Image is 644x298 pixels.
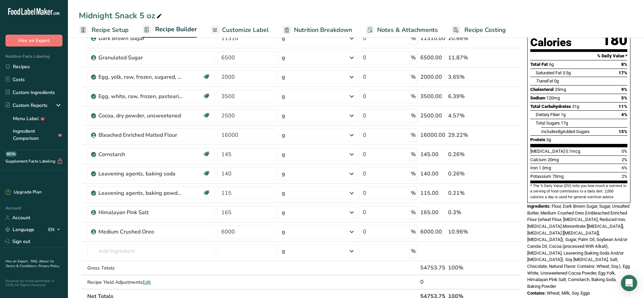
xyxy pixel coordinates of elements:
div: Gross Totals [87,264,214,272]
div: 2500.00 [420,112,445,120]
span: 5% [621,95,627,100]
div: g [282,54,285,62]
span: Cholesterol [530,87,554,92]
div: Cocoa, dry powder, unsweetened [98,112,183,120]
span: 31g [572,104,579,109]
div: 0.26% [448,150,488,159]
input: Add Ingredient [87,244,214,258]
a: Language [5,224,34,236]
span: Total Fat [530,62,548,67]
a: Hire an Expert . [5,259,30,264]
span: Calcium [530,157,547,162]
button: Hire an Expert [5,35,62,46]
span: Notes & Attachments [377,25,438,35]
span: 15% [619,129,627,134]
div: Powered By FoodLabelMaker © 2025 All Rights Reserved [5,279,62,287]
div: 54753.75 [420,264,445,272]
span: Flour, Dark Brown Sugar, Sugar, Unsalted Butter, Medium Crushed Oreo (Unbleached Enriched Flour (... [527,204,630,289]
span: Sodium [530,95,545,100]
div: 100% [448,264,488,272]
span: 9% [621,87,627,92]
span: 3.5g [563,70,571,75]
div: 6500.00 [420,54,445,62]
div: 6000.00 [420,228,445,236]
span: Ingredients: [527,204,551,209]
span: 0g [554,78,559,83]
div: 6.39% [448,92,488,100]
div: Recipe Yield Adjustments [87,279,214,286]
span: Recipe Costing [464,25,506,35]
div: g [282,112,285,120]
div: Cornstarch [98,150,183,159]
span: Recipe Builder [155,25,197,34]
a: Terms & Conditions . [6,264,38,268]
span: Wheat, Milk, Soy, Eggs [547,291,590,296]
div: g [282,92,285,100]
span: 11% [619,104,627,109]
div: Granulated Sugar [98,54,183,62]
div: Open Intercom Messenger [621,275,637,291]
a: Recipe Setup [79,22,129,38]
div: g [282,189,285,197]
span: 6g [549,62,554,67]
span: 1.3mg [539,165,551,170]
div: BETA [5,151,17,157]
div: g [282,170,285,178]
div: 20.66% [448,34,488,42]
a: Recipe Builder [142,22,197,38]
div: Egg, white, raw, frozen, pasteurized [98,92,183,100]
div: 0.21% [448,189,488,197]
div: g [282,73,285,81]
span: Protein [530,137,545,142]
div: EN [48,226,62,234]
div: 11310.00 [420,34,445,42]
span: Edit [143,279,151,285]
div: g [282,208,285,217]
span: 1g [561,112,566,117]
div: Medium Crushed Oreo [98,228,183,236]
span: Saturated Fat [536,70,562,75]
div: 2000.00 [420,73,445,81]
div: Bleached Enriched Malted Flour [98,131,183,139]
span: Contains: [527,291,546,296]
span: Includes Added Sugars [541,129,590,134]
span: 2% [622,157,627,162]
div: 140.00 [420,170,445,178]
a: Privacy Policy [38,264,59,268]
div: 11.87% [448,54,488,62]
div: 3.65% [448,73,488,81]
span: Total Carbohydrates [530,104,571,109]
span: 0.1mcg [566,149,580,154]
div: Upgrade Plan [5,189,41,196]
div: 4.57% [448,112,488,120]
span: 120mg [546,95,560,100]
span: 17% [619,70,627,75]
span: 2% [622,174,627,179]
a: Recipe Costing [452,22,506,38]
span: 70mg [552,174,564,179]
span: Recipe Setup [92,25,129,35]
span: 20mg [548,157,559,162]
a: Notes & Attachments [366,22,438,38]
span: 25mg [555,87,566,92]
div: 165.00 [420,208,445,217]
span: Nutrition Breakdown [294,25,352,35]
div: 16000.00 [420,131,445,139]
div: 145.00 [420,150,445,159]
span: 4% [621,112,627,117]
div: g [282,150,285,159]
div: Calories [530,38,589,48]
span: [MEDICAL_DATA] [530,149,565,154]
div: 0 [420,278,445,286]
span: 6% [622,165,627,170]
div: Leavening agents, baking powder, double-acting, straight phosphate [98,189,183,197]
div: 180 [602,31,627,49]
div: Midnight Snack 5 oz [79,10,163,22]
span: Potassium [530,174,551,179]
div: g [282,247,285,255]
a: About Us . [5,259,54,268]
div: Dark Brown Sugar [98,34,183,42]
div: 0.26% [448,170,488,178]
div: Custom Reports [5,102,48,109]
i: Trans [536,78,547,83]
